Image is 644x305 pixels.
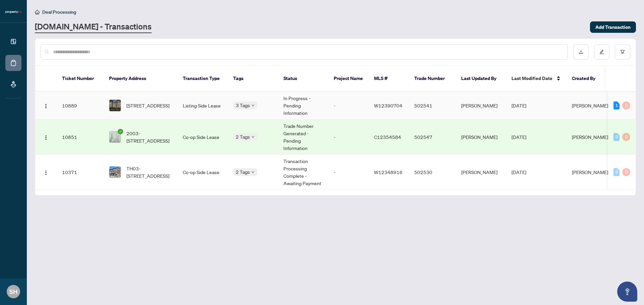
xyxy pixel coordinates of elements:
[57,92,104,120] td: 10889
[374,134,401,140] span: C12354584
[590,21,636,33] button: Add Transaction
[42,9,76,15] span: Deal Processing
[177,66,228,92] th: Transaction Type
[126,165,172,179] span: TH03-[STREET_ADDRESS]
[512,102,526,108] span: [DATE]
[177,155,228,190] td: Co-op Side Lease
[278,120,328,155] td: Trade Number Generated - Pending Information
[43,170,49,175] img: Logo
[622,168,630,176] div: 0
[43,135,49,140] img: Logo
[456,66,506,92] th: Last Updated By
[57,66,104,92] th: Ticket Number
[620,50,625,54] span: filter
[9,287,17,296] span: SH
[278,155,328,190] td: Transaction Processing Complete - Awaiting Payment
[622,133,630,141] div: 0
[369,66,409,92] th: MLS #
[572,102,608,108] span: [PERSON_NAME]
[251,104,255,107] span: down
[409,120,456,155] td: 502547
[57,120,104,155] td: 10851
[456,155,506,190] td: [PERSON_NAME]
[109,166,121,178] img: thumbnail-img
[512,169,526,175] span: [DATE]
[236,133,250,141] span: 2 Tags
[57,155,104,190] td: 10371
[456,92,506,120] td: [PERSON_NAME]
[409,155,456,190] td: 502530
[177,92,228,120] td: Listing Side Lease
[109,100,121,111] img: thumbnail-img
[567,66,607,92] th: Created By
[43,103,49,109] img: Logo
[278,92,328,120] td: In Progress - Pending Information
[126,130,172,144] span: 2003-[STREET_ADDRESS]
[236,101,250,109] span: 3 Tags
[506,66,567,92] th: Last Modified Date
[599,50,604,54] span: edit
[374,169,402,175] span: W12348916
[613,168,620,176] div: 0
[177,120,228,155] td: Co-op Side Lease
[573,44,589,60] button: download
[104,66,177,92] th: Property Address
[572,169,608,175] span: [PERSON_NAME]
[615,44,630,60] button: filter
[251,170,255,174] span: down
[456,120,506,155] td: [PERSON_NAME]
[512,75,552,82] span: Last Modified Date
[328,155,369,190] td: -
[595,22,631,32] span: Add Transaction
[622,101,630,109] div: 0
[579,50,583,54] span: download
[35,21,152,33] a: [DOMAIN_NAME] - Transactions
[41,167,51,177] button: Logo
[228,66,278,92] th: Tags
[572,134,608,140] span: [PERSON_NAME]
[512,134,526,140] span: [DATE]
[41,132,51,142] button: Logo
[109,131,121,143] img: thumbnail-img
[236,168,250,176] span: 2 Tags
[594,44,609,60] button: edit
[617,282,637,302] button: Open asap
[35,10,40,14] span: home
[251,135,255,139] span: down
[409,92,456,120] td: 502541
[118,129,123,134] span: check-circle
[41,100,51,111] button: Logo
[126,102,169,109] span: [STREET_ADDRESS]
[374,102,402,108] span: W12390704
[5,10,21,14] img: logo
[278,66,328,92] th: Status
[613,133,620,141] div: 0
[328,66,369,92] th: Project Name
[328,92,369,120] td: -
[409,66,456,92] th: Trade Number
[613,101,620,109] div: 1
[328,120,369,155] td: -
